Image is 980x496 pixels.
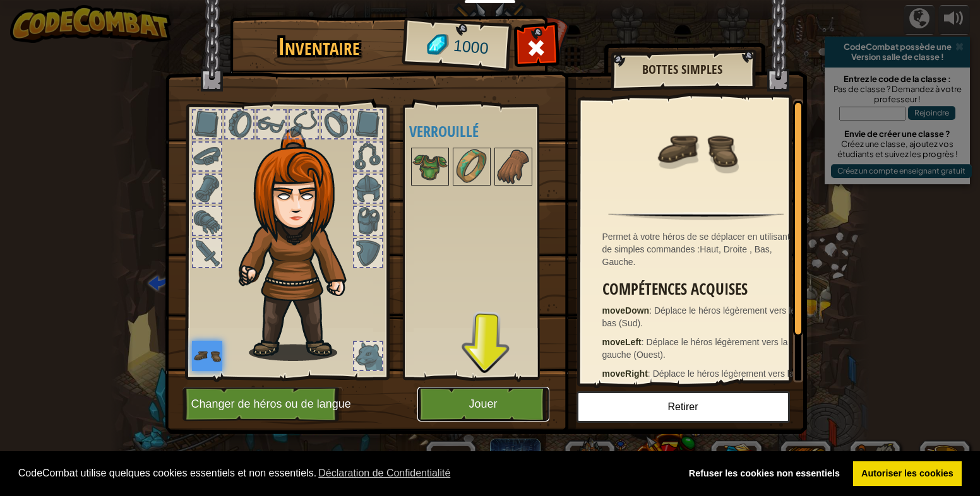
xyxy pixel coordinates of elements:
[853,461,962,487] a: Autoriser les cookies
[602,369,794,391] span: Déplace le héros légèrement vers la droite (Est).
[602,369,648,379] strong: moveRight
[602,337,788,360] span: Déplace le héros légèrement vers la gauche (Ouest).
[649,305,654,316] span: :
[602,230,797,268] div: Permet à votre héros de se déplacer en utilisant de simples commandes :Haut, Droite , Bas, Gauche.
[316,464,452,483] a: En savoir plus sur les cookies
[496,149,531,184] img: portrait.png
[680,461,848,487] a: Refuser les cookies
[602,281,797,298] h3: Compétences acquises
[577,391,790,423] button: Retirer
[602,305,796,328] span: Déplace le héros légèrement vers le bas (Sud).
[409,123,568,139] h4: Verrouillé
[608,212,784,220] img: hr.png
[233,129,369,361] img: hair_f2.png
[602,305,650,316] strong: moveDown
[655,109,738,191] img: portrait.png
[602,337,642,347] strong: moveLeft
[454,149,489,184] img: portrait.png
[642,337,647,347] span: :
[182,387,343,422] button: Changer de héros ou de langue
[239,33,400,60] h1: Inventaire
[417,387,549,422] button: Jouer
[452,35,489,60] span: 1000
[192,341,222,371] img: portrait.png
[648,369,653,379] span: :
[623,62,742,76] h2: Bottes simples
[18,468,316,478] font: CodeCombat utilise quelques cookies essentiels et non essentiels.
[412,149,448,184] img: portrait.png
